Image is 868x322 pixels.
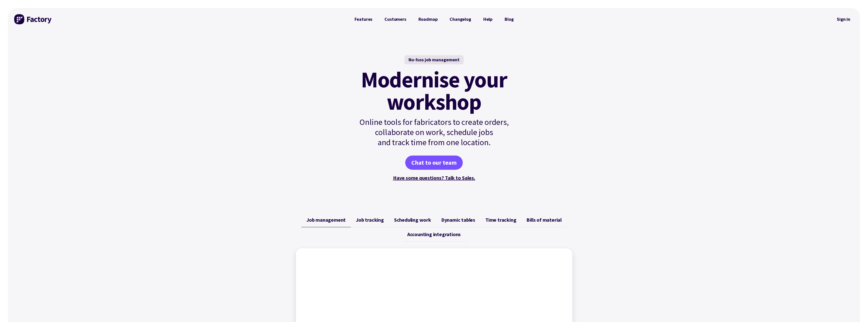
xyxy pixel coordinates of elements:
[833,13,854,25] a: Sign in
[348,14,520,24] nav: Primary Navigation
[394,217,431,223] span: Scheduling work
[412,14,444,24] a: Roadmap
[306,217,346,223] span: Job management
[348,117,520,147] p: Online tools for fabricators to create orders, collaborate on work, schedule jobs and track time ...
[405,156,463,170] a: Chat to our team
[833,13,854,25] nav: Secondary Navigation
[407,231,461,237] span: Accounting integrations
[404,55,464,64] div: No-fuss job management
[441,217,475,223] span: Dynamic tables
[356,217,384,223] span: Job tracking
[361,68,507,113] mark: Modernise your workshop
[526,217,562,223] span: Bills of material
[444,14,477,24] a: Changelog
[348,14,379,24] a: Features
[498,14,520,24] a: Blog
[477,14,498,24] a: Help
[378,14,412,24] a: Customers
[14,14,52,24] img: Factory
[393,175,475,181] a: Have some questions? Talk to Sales.
[485,217,516,223] span: Time tracking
